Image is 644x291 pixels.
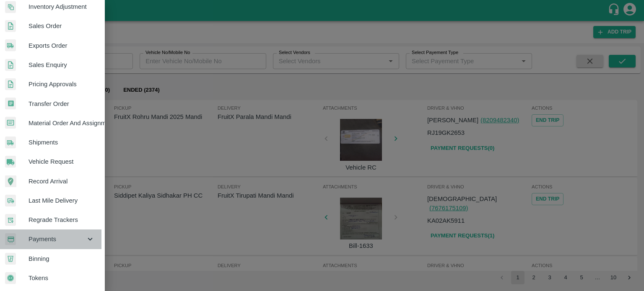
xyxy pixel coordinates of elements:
img: vehicle [5,156,16,168]
img: delivery [5,195,16,207]
img: inventory [5,1,16,13]
span: Sales Order [29,21,95,31]
img: recordArrival [5,175,16,187]
span: Payments [29,234,86,244]
img: tokens [5,272,16,284]
span: Last Mile Delivery [29,196,95,205]
span: Vehicle Request [29,157,95,166]
span: Exports Order [29,41,95,50]
img: shipments [5,136,16,149]
img: sales [5,59,16,71]
img: whTracker [5,214,16,226]
span: Inventory Adjustment [29,2,95,11]
span: Material Order And Assignment [29,118,95,128]
span: Tokens [29,273,95,283]
span: Record Arrival [29,177,95,186]
span: Regrade Trackers [29,215,95,224]
img: bin [5,253,16,265]
span: Pricing Approvals [29,80,95,89]
img: centralMaterial [5,117,16,129]
span: Transfer Order [29,99,95,108]
span: Sales Enquiry [29,60,95,70]
img: payment [5,233,16,245]
img: shipments [5,39,16,52]
img: sales [5,20,16,32]
span: Binning [29,254,95,263]
img: sales [5,78,16,90]
img: whTransfer [5,98,16,110]
span: Shipments [29,138,95,147]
